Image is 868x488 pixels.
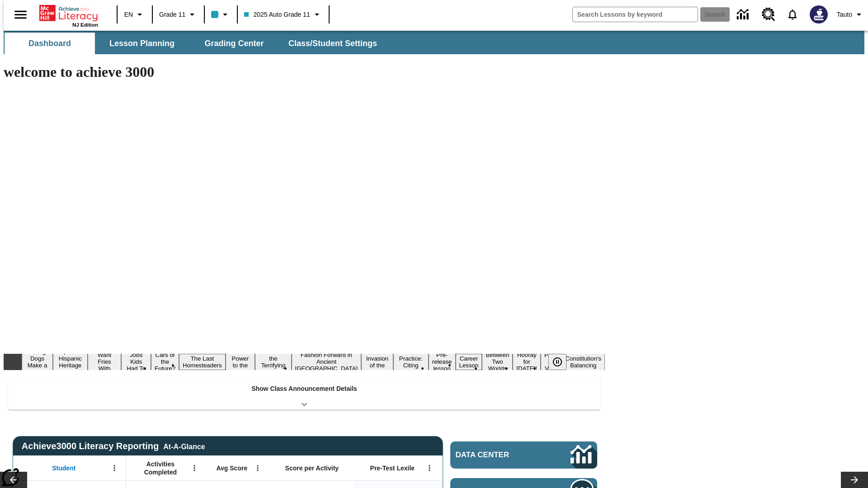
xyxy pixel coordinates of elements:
button: Slide 10 The Invasion of the Free CD [361,347,393,377]
button: Slide 16 Point of View [541,350,561,373]
button: Slide 7 Solar Power to the People [226,347,255,377]
button: Lesson carousel, Next [841,472,868,488]
span: EN [124,10,133,19]
span: Student [52,464,75,472]
button: Slide 17 The Constitution's Balancing Act [561,347,605,377]
a: Data Center [731,2,756,27]
button: Slide 5 Cars of the Future? [151,350,179,373]
button: Open Menu [108,461,121,475]
span: Achieve3000 Literacy Reporting [22,441,205,451]
button: Slide 3 Do You Want Fries With That? [88,343,122,380]
div: SubNavbar [4,33,385,54]
p: Show Class Announcement Details [251,384,357,394]
button: Pause [548,354,566,370]
button: Open Menu [188,461,201,475]
span: 2025 Auto Grade 11 [244,10,310,19]
h1: welcome to achieve 3000 [4,64,605,80]
button: Grading Center [189,33,279,54]
a: Home [39,4,98,22]
button: Open Menu [251,461,264,475]
button: Class: 2025 Auto Grade 11, Select your class [241,6,325,23]
a: Resource Center, Will open in new tab [756,2,781,27]
button: Class/Student Settings [281,33,384,54]
button: Lesson Planning [97,33,187,54]
button: Slide 12 Pre-release lesson [429,350,456,373]
button: Dashboard [5,33,95,54]
button: Slide 13 Career Lesson [456,354,482,370]
button: Slide 2 ¡Viva Hispanic Heritage Month! [53,347,88,377]
div: Pause [548,354,576,370]
a: Data Center [450,441,597,469]
button: Open Menu [423,461,436,475]
button: Open side menu [7,1,34,28]
button: Slide 9 Fashion Forward in Ancient Rome [292,350,362,373]
button: Select a new avatar [804,3,833,26]
button: Class color is light blue. Change class color [208,6,234,23]
button: Profile/Settings [833,6,868,23]
span: Avg Score [216,464,247,472]
div: At-A-Glance [163,441,205,451]
button: Slide 1 Diving Dogs Make a Splash [22,347,53,377]
button: Grade: Grade 11, Select a grade [156,6,201,23]
button: Slide 11 Mixed Practice: Citing Evidence [393,347,429,377]
button: Slide 6 The Last Homesteaders [179,354,226,370]
div: Show Class Announcement Details [8,379,600,410]
span: Grade 11 [159,10,185,19]
button: Language: EN, Select a language [120,6,149,23]
button: Slide 15 Hooray for Constitution Day! [513,350,541,373]
div: SubNavbar [4,31,864,54]
button: Slide 14 Between Two Worlds [482,350,513,373]
div: Home [39,3,98,28]
button: Slide 4 Dirty Jobs Kids Had To Do [121,343,151,380]
button: Slide 8 Attack of the Terrifying Tomatoes [255,347,291,377]
img: Avatar [810,5,828,23]
span: Score per Activity [285,464,339,472]
span: Pre-Test Lexile [370,464,415,472]
input: search field [573,7,698,22]
a: Notifications [781,3,804,26]
span: NJ Edition [72,22,98,28]
span: Activities Completed [131,460,190,476]
span: Tauto [837,10,852,19]
span: Data Center [456,450,540,460]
